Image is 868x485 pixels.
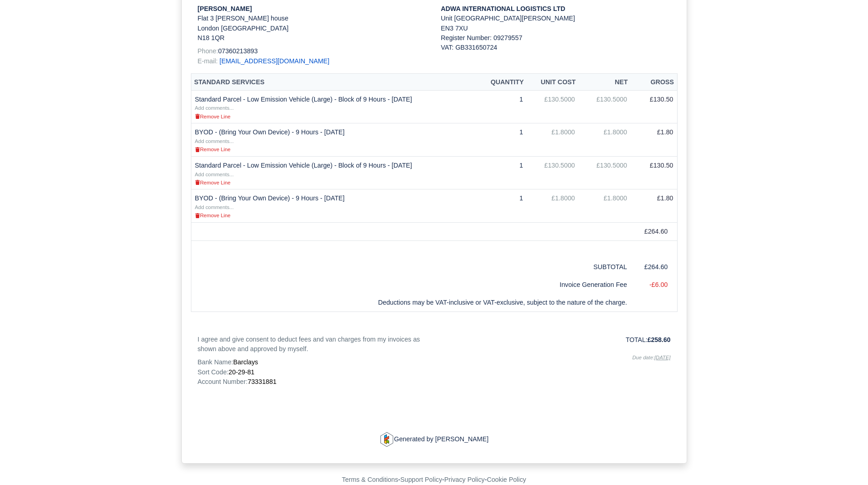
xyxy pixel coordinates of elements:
[654,355,670,360] u: [DATE]
[195,104,234,111] a: Add comments...
[195,147,231,152] small: Remove Line
[647,336,671,343] strong: £258.60
[195,112,231,120] a: Remove Line
[477,74,527,91] th: Quantity
[401,476,442,483] a: Support Policy
[191,276,631,294] td: Invoice Generation Fee
[195,179,231,186] a: Remove Line
[229,368,255,376] span: 20-29-81
[198,377,427,387] p: Account Number:
[441,24,671,33] p: EN3 7XU
[579,189,631,223] td: £1.8000
[195,114,231,119] small: Remove Line
[247,378,276,385] span: 73331881
[441,43,671,52] div: VAT: GB331650724
[233,358,258,366] span: Barclays
[441,14,671,23] p: Unit [GEOGRAPHIC_DATA][PERSON_NAME]
[195,105,234,111] small: Add comments...
[477,156,527,189] td: 1
[631,258,677,276] td: £264.60
[191,156,477,189] td: Standard Parcel - Low Emission Vehicle (Large) - Block of 9 Hours - [DATE]
[631,189,677,223] td: £1.80
[191,189,477,223] td: BYOD - (Bring Your Own Device) - 9 Hours - [DATE]
[527,74,579,91] th: Unit Cost
[342,476,398,483] a: Terms & Conditions
[477,90,527,123] td: 1
[477,123,527,157] td: 1
[631,123,677,157] td: £1.80
[198,46,427,56] p: 07360213893
[579,123,631,157] td: £1.8000
[632,355,671,360] i: Due date:
[527,189,579,223] td: £1.8000
[195,138,234,144] small: Add comments...
[195,172,234,177] small: Add comments...
[527,156,579,189] td: £130.5000
[441,5,565,12] strong: ADWA INTERNATIONAL LOGISTICS LTD
[195,213,231,218] small: Remove Line
[198,14,427,23] p: Flat 3 [PERSON_NAME] house
[631,222,677,240] td: £264.60
[198,368,427,377] p: Sort Code:
[195,145,231,153] a: Remove Line
[704,379,868,485] iframe: Chat Widget
[441,335,671,345] p: TOTAL:
[175,475,694,485] div: - - -
[198,24,427,33] p: London [GEOGRAPHIC_DATA]
[191,123,477,157] td: BYOD - (Bring Your Own Device) - 9 Hours - [DATE]
[195,204,234,210] small: Add comments...
[527,123,579,157] td: £1.8000
[220,57,329,65] a: [EMAIL_ADDRESS][DOMAIN_NAME]
[527,90,579,123] td: £130.5000
[198,47,218,55] span: Phone:
[191,90,477,123] td: Standard Parcel - Low Emission Vehicle (Large) - Block of 9 Hours - [DATE]
[198,357,427,367] p: Bank Name:
[631,276,677,294] td: -£6.00
[579,90,631,123] td: £130.5000
[631,74,677,91] th: Gross
[579,74,631,91] th: Net
[198,57,218,65] span: E-mail:
[631,156,677,189] td: £130.50
[198,335,427,354] p: I agree and give consent to deduct fees and van charges from my invoices as shown above and appro...
[477,189,527,223] td: 1
[195,170,234,178] a: Add comments...
[198,432,671,447] p: Generated by [PERSON_NAME]
[579,156,631,189] td: £130.5000
[195,203,234,210] a: Add comments...
[434,33,678,53] div: Register Number: 09279557
[487,476,526,483] a: Cookie Policy
[444,476,485,483] a: Privacy Policy
[198,33,427,43] p: N18 1QR
[191,294,631,311] td: Deductions may be VAT-inclusive or VAT-exclusive, subject to the nature of the charge.
[195,180,231,185] small: Remove Line
[631,90,677,123] td: £130.50
[195,137,234,144] a: Add comments...
[579,258,631,276] td: SUBTOTAL
[198,5,252,12] strong: [PERSON_NAME]
[191,74,477,91] th: Standard Services
[195,211,231,219] a: Remove Line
